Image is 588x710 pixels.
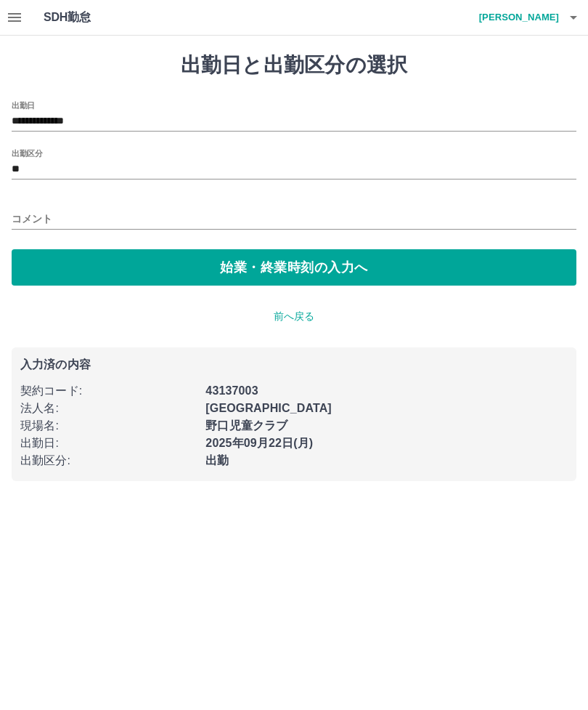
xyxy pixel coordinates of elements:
[12,100,35,110] label: 出勤日
[205,454,229,467] b: 出勤
[205,419,287,432] b: 野口児童クラブ
[12,249,576,286] button: 始業・終業時刻の入力へ
[205,402,332,414] b: [GEOGRAPHIC_DATA]
[20,359,568,371] p: 入力済の内容
[20,452,197,469] p: 出勤区分 :
[12,53,576,78] h1: 出勤日と出勤区分の選択
[20,382,197,400] p: 契約コード :
[20,400,197,417] p: 法人名 :
[12,309,576,324] p: 前へ戻る
[20,435,197,452] p: 出勤日 :
[12,148,42,158] label: 出勤区分
[205,437,313,449] b: 2025年09月22日(月)
[205,384,258,397] b: 43137003
[20,417,197,435] p: 現場名 :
